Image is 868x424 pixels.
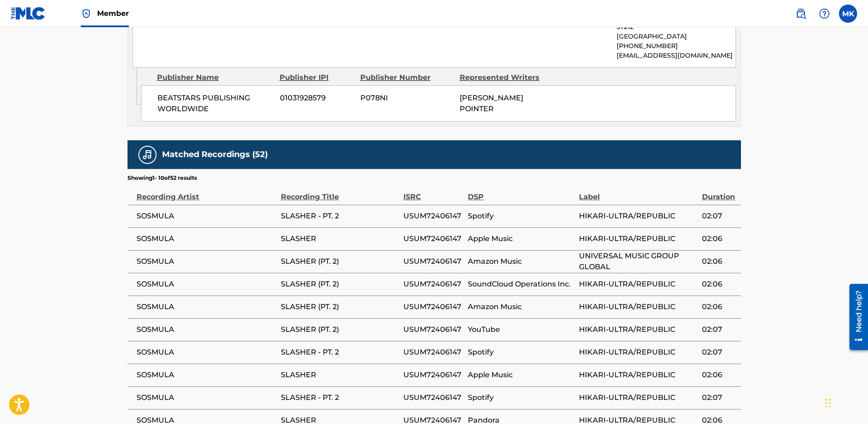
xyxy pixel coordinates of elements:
[460,72,552,83] div: Represented Writers
[403,347,464,358] span: USUM72406147
[468,347,574,358] span: Spotify
[360,93,453,104] span: P078NI
[137,182,276,202] div: Recording Artist
[403,256,464,267] span: USUM72406147
[702,211,736,222] span: 02:07
[128,174,197,182] p: Showing 1 - 10 of 52 results
[702,256,736,267] span: 02:06
[97,8,129,19] span: Member
[403,279,464,290] span: USUM72406147
[468,370,574,380] span: Apple Music
[468,182,574,202] div: DSP
[137,347,276,358] span: SOSMULA
[468,324,574,335] span: YouTube
[702,347,736,358] span: 02:07
[579,279,697,290] span: HIKARI-ULTRA/REPUBLIC
[702,182,736,202] div: Duration
[281,233,399,244] span: SLASHER
[360,72,453,83] div: Publisher Number
[579,211,697,222] span: HIKARI-ULTRA/REPUBLIC
[403,301,464,312] span: USUM72406147
[617,51,735,60] p: [EMAIL_ADDRESS][DOMAIN_NAME]
[281,182,399,202] div: Recording Title
[468,233,574,244] span: Apple Music
[819,8,830,19] img: help
[403,370,464,380] span: USUM72406147
[137,256,276,267] span: SOSMULA
[579,251,697,272] span: UNIVERSAL MUSIC GROUP GLOBAL
[579,182,697,202] div: Label
[823,380,868,424] iframe: Chat Widget
[281,211,399,222] span: SLASHER - PT. 2
[579,233,697,244] span: HIKARI-ULTRA/REPUBLIC
[702,279,736,290] span: 02:06
[579,301,697,312] span: HIKARI-ULTRA/REPUBLIC
[137,233,276,244] span: SOSMULA
[843,281,868,354] iframe: Resource Center
[11,7,46,20] img: MLC Logo
[157,72,273,83] div: Publisher Name
[702,370,736,380] span: 02:06
[460,94,523,113] span: [PERSON_NAME] POINTER
[280,72,353,83] div: Publisher IPI
[403,211,464,222] span: USUM72406147
[468,211,574,222] span: Spotify
[281,256,399,267] span: SLASHER (PT. 2)
[137,211,276,222] span: SOSMULA
[579,370,697,380] span: HIKARI-ULTRA/REPUBLIC
[142,149,153,160] img: Matched Recordings
[137,279,276,290] span: SOSMULA
[815,5,834,23] div: Help
[617,32,735,41] p: [GEOGRAPHIC_DATA]
[579,324,697,335] span: HIKARI-ULTRA/REPUBLIC
[280,93,353,104] span: 01031928579
[579,392,697,403] span: HIKARI-ULTRA/REPUBLIC
[468,279,574,290] span: SoundCloud Operations Inc.
[839,5,857,23] div: User Menu
[281,392,399,403] span: SLASHER - PT. 2
[792,5,810,23] a: Public Search
[579,347,697,358] span: HIKARI-ULTRA/REPUBLIC
[468,301,574,312] span: Amazon Music
[81,8,92,19] img: Top Rightsholder
[281,347,399,358] span: SLASHER - PT. 2
[137,324,276,335] span: SOSMULA
[702,392,736,403] span: 02:07
[825,389,831,417] div: Drag
[281,324,399,335] span: SLASHER (PT. 2)
[468,392,574,403] span: Spotify
[137,370,276,380] span: SOSMULA
[281,370,399,380] span: SLASHER
[403,392,464,403] span: USUM72406147
[157,93,273,114] span: BEATSTARS PUBLISHING WORLDWIDE
[137,301,276,312] span: SOSMULA
[702,301,736,312] span: 02:06
[702,233,736,244] span: 02:06
[403,182,464,202] div: ISRC
[795,8,806,19] img: search
[162,149,268,160] h5: Matched Recordings (52)
[617,41,735,51] p: [PHONE_NUMBER]
[468,256,574,267] span: Amazon Music
[137,392,276,403] span: SOSMULA
[702,324,736,335] span: 02:07
[281,279,399,290] span: SLASHER (PT. 2)
[403,324,464,335] span: USUM72406147
[281,301,399,312] span: SLASHER (PT. 2)
[403,233,464,244] span: USUM72406147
